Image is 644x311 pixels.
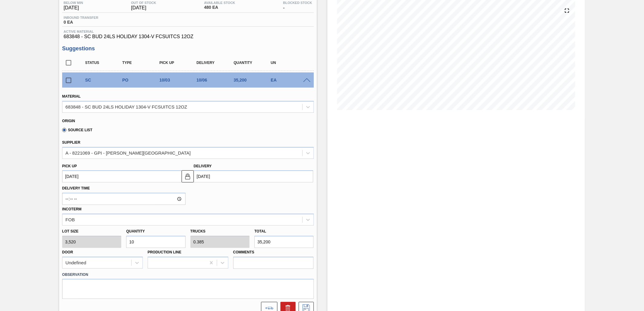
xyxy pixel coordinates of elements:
span: [DATE] [131,5,156,11]
label: Observation [62,270,314,279]
h3: Suggestions [62,45,314,52]
span: Inbound Transfer [64,16,98,19]
span: Available Stock [204,1,235,5]
img: locked [184,173,191,180]
div: EA [269,78,311,82]
button: locked [182,170,194,182]
div: 10/06/2025 [195,78,237,82]
div: Suggestion Created [84,78,126,82]
div: 683848 - SC BUD 24LS HOLIDAY 1304-V FCSUITCS 12OZ [65,104,187,109]
label: Delivery [194,164,212,168]
span: 683848 - SC BUD 24LS HOLIDAY 1304-V FCSUITCS 12OZ [64,34,312,39]
input: mm/dd/yyyy [62,170,182,182]
div: Status [84,61,126,65]
label: Incoterm [62,207,82,211]
div: A - 8221069 - GPI - [PERSON_NAME][GEOGRAPHIC_DATA] [65,150,191,155]
label: Total [254,229,266,233]
div: Quantity [232,61,274,65]
label: Comments [233,248,314,257]
label: Source List [62,128,92,132]
span: 480 EA [204,5,235,10]
div: 35,200 [232,78,274,82]
div: Delivery [195,61,237,65]
span: Active Material [64,30,312,33]
label: Quantity [126,229,145,233]
span: 0 EA [64,20,98,25]
label: Production Line [148,250,181,254]
input: mm/dd/yyyy [194,170,313,182]
label: Lot size [62,227,121,236]
div: 10/03/2025 [158,78,200,82]
div: Pick up [158,61,200,65]
span: Below Min [64,1,83,5]
label: Pick up [62,164,77,168]
span: [DATE] [64,5,83,11]
label: Material [62,94,81,99]
span: Blocked Stock [283,1,312,5]
label: Door [62,250,73,254]
div: Purchase order [121,78,163,82]
label: Delivery Time [62,184,186,193]
div: UN [269,61,311,65]
div: Type [121,61,163,65]
div: - [282,1,314,11]
label: Trucks [190,229,206,233]
div: FOB [65,217,75,222]
label: Supplier [62,140,80,145]
span: Out Of Stock [131,1,156,5]
div: Undefined [65,260,86,265]
label: Origin [62,119,75,123]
